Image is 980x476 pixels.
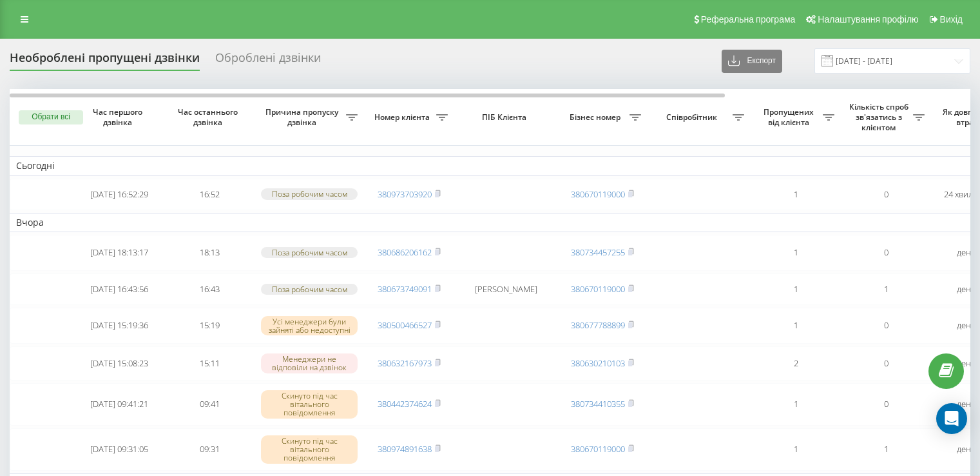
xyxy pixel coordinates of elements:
[164,235,255,271] td: 18:13
[378,283,432,295] a: 380673749091
[751,428,841,471] td: 1
[936,403,967,434] div: Open Intercom Messenger
[261,188,358,199] div: Поза робочим часом
[164,428,255,471] td: 09:31
[378,319,432,331] a: 380500466527
[261,390,358,419] div: Скинуто під час вітального повідомлення
[261,247,358,258] div: Поза робочим часом
[654,112,733,123] span: Співробітник
[378,357,432,369] a: 380632167973
[751,383,841,426] td: 1
[841,308,931,344] td: 0
[74,428,164,471] td: [DATE] 09:31:05
[701,14,796,25] span: Реферальна програма
[722,50,782,73] button: Експорт
[818,14,918,25] span: Налаштування профілю
[74,308,164,344] td: [DATE] 15:19:36
[571,283,625,295] a: 380670119000
[571,246,625,258] a: 380734457255
[571,319,625,331] a: 380677788899
[757,107,823,127] span: Пропущених від клієнта
[571,443,625,455] a: 380670119000
[19,110,83,124] button: Обрати всі
[571,357,625,369] a: 380630210103
[164,346,255,381] td: 15:11
[847,102,913,132] span: Кількість спроб зв'язатись з клієнтом
[84,107,154,127] span: Час першого дзвінка
[841,346,931,381] td: 0
[261,353,358,373] div: Менеджери не відповіли на дзвінок
[261,316,358,335] div: Усі менеджери були зайняті або недоступні
[378,398,432,410] a: 380442374624
[454,273,557,305] td: [PERSON_NAME]
[74,235,164,271] td: [DATE] 18:13:17
[841,179,931,210] td: 0
[164,273,255,305] td: 16:43
[261,435,358,464] div: Скинуто під час вітального повідомлення
[215,51,321,71] div: Оброблені дзвінки
[571,398,625,410] a: 380734410355
[465,112,546,123] span: ПІБ Клієнта
[74,273,164,305] td: [DATE] 16:43:56
[751,235,841,271] td: 1
[571,188,625,200] a: 380670119000
[164,179,255,210] td: 16:52
[378,246,432,258] a: 380686206162
[751,273,841,305] td: 1
[841,235,931,271] td: 0
[74,179,164,210] td: [DATE] 16:52:29
[751,346,841,381] td: 2
[164,308,255,344] td: 15:19
[378,188,432,200] a: 380973703920
[261,284,358,295] div: Поза робочим часом
[261,107,346,127] span: Причина пропуску дзвінка
[751,179,841,210] td: 1
[74,346,164,381] td: [DATE] 15:08:23
[841,428,931,471] td: 1
[751,308,841,344] td: 1
[940,14,963,25] span: Вихід
[564,112,629,123] span: Бізнес номер
[378,443,432,455] a: 380974891638
[164,383,255,426] td: 09:41
[370,112,436,123] span: Номер клієнта
[74,383,164,426] td: [DATE] 09:41:21
[175,107,244,127] span: Час останнього дзвінка
[841,273,931,305] td: 1
[10,51,200,71] div: Необроблені пропущені дзвінки
[841,383,931,426] td: 0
